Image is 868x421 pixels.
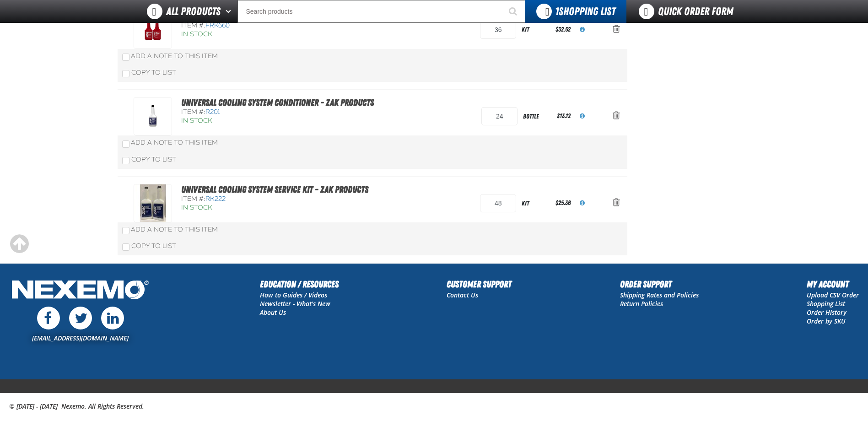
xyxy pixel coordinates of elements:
[181,22,354,30] div: Item #:
[32,334,129,342] a: [EMAIL_ADDRESS][DOMAIN_NAME]
[572,106,592,126] button: View All Prices for R201
[181,30,354,39] div: In Stock
[605,193,627,213] button: Action Remove Universal Cooling System Service Kit - ZAK Products from Shopping List
[205,22,230,29] span: FRK660
[9,277,151,304] img: Nexemo Logo
[122,140,129,148] input: Add a Note to This Item
[166,3,221,20] span: All Products
[181,108,374,117] div: Item #:
[807,299,845,308] a: Shopping List
[122,242,176,250] label: Copy To List
[555,199,571,206] span: $25.36
[205,108,220,116] span: R201
[181,195,368,204] div: Item #:
[555,5,615,18] span: Shopping List
[181,184,368,195] a: Universal Cooling System Service Kit - ZAK Products
[572,193,592,213] button: View All Prices for RK222
[122,54,129,61] input: Add a Note to This Item
[605,20,627,40] button: Action Remove Fuel Rail Induction Kit - ZAK Products from Shopping List
[260,308,286,317] a: About Us
[447,291,478,299] a: Contact Us
[131,139,218,146] span: Add a Note to This Item
[122,69,176,76] label: Copy To List
[122,70,129,77] input: Copy To List
[557,112,571,119] span: $13.12
[620,299,663,308] a: Return Policies
[555,5,559,18] strong: 1
[122,243,129,251] input: Copy To List
[131,52,218,60] span: Add a Note to This Item
[122,156,176,163] label: Copy To List
[480,194,516,212] input: Product Quantity
[260,277,339,291] h2: Education / Resources
[807,317,846,325] a: Order by SKU
[518,106,555,127] div: bottle
[516,193,554,214] div: kit
[620,277,699,291] h2: Order Support
[481,107,518,125] input: Product Quantity
[620,291,699,299] a: Shipping Rates and Policies
[605,106,627,126] button: Action Remove Universal Cooling System Conditioner - ZAK Products from Shopping List
[807,308,846,317] a: Order History
[260,291,327,299] a: How to Guides / Videos
[181,204,368,212] div: In Stock
[122,227,129,234] input: Add a Note to This Item
[181,117,374,125] div: In Stock
[480,21,516,39] input: Product Quantity
[131,226,218,233] span: Add a Note to This Item
[205,195,226,203] span: RK222
[807,277,859,291] h2: My Account
[572,20,592,40] button: View All Prices for FRK660
[447,277,512,291] h2: Customer Support
[181,97,374,108] a: Universal Cooling System Conditioner - ZAK Products
[9,234,29,254] div: Scroll to the top
[516,19,554,40] div: kit
[555,26,571,33] span: $32.62
[122,157,129,164] input: Copy To List
[260,299,330,308] a: Newsletter - What's New
[807,291,859,299] a: Upload CSV Order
